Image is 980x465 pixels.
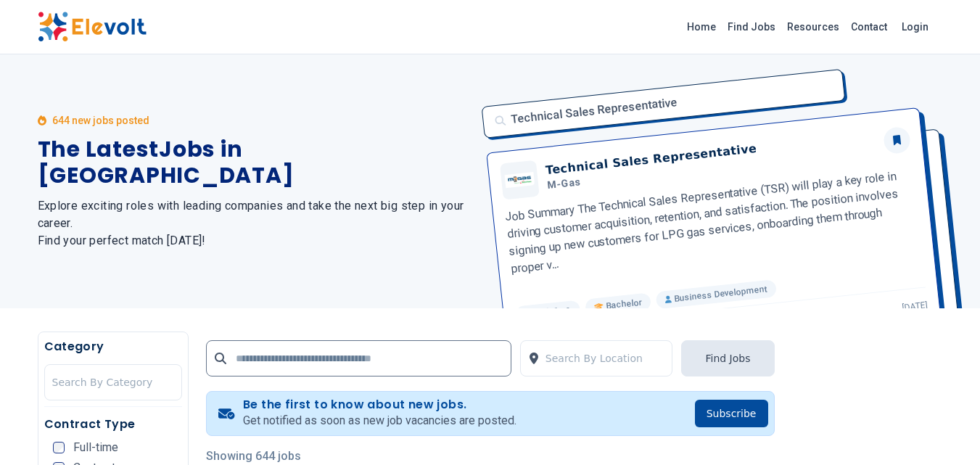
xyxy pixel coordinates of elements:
p: Showing 644 jobs [206,448,775,465]
img: Elevolt [38,12,147,42]
p: 644 new jobs posted [52,113,149,128]
p: Get notified as soon as new job vacancies are posted. [243,412,516,429]
h2: Explore exciting roles with leading companies and take the next big step in your career. Find you... [38,197,473,250]
input: Full-time [53,442,65,453]
a: Home [681,15,722,38]
a: Login [893,12,937,41]
h4: Be the first to know about new jobs. [243,398,516,412]
h1: The Latest Jobs in [GEOGRAPHIC_DATA] [38,136,473,189]
a: Contact [845,15,893,38]
a: Resources [781,15,845,38]
h5: Contract Type [44,416,182,433]
a: Find Jobs [722,15,781,38]
button: Find Jobs [681,340,774,376]
span: Full-time [73,442,118,453]
button: Subscribe [695,400,768,427]
h5: Category [44,338,182,355]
